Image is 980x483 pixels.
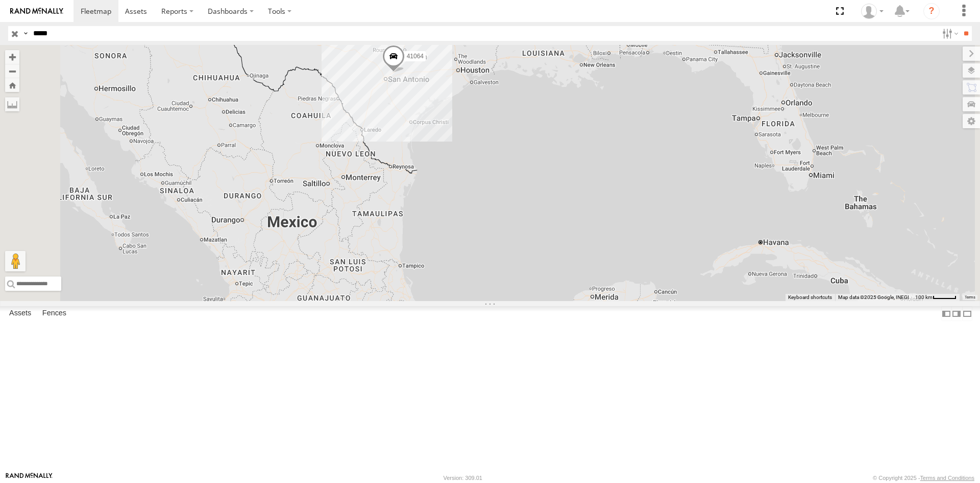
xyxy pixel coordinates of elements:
label: Dock Summary Table to the Left [941,306,951,321]
a: Terms (opens in new tab) [965,295,975,300]
button: Keyboard shortcuts [788,294,832,301]
button: Map Scale: 100 km per 43 pixels [912,294,960,301]
button: Zoom Home [5,78,19,92]
label: Fences [37,307,71,321]
div: Ryan Roxas [857,4,887,19]
div: Version: 309.01 [444,475,482,481]
i: ? [923,3,940,19]
label: Assets [4,307,36,321]
div: © Copyright 2025 - [873,475,974,481]
label: Hide Summary Table [962,306,972,321]
label: Measure [5,97,19,111]
span: Map data ©2025 Google, INEGI [838,294,909,300]
a: Terms and Conditions [920,475,974,481]
span: 41064 [407,52,424,59]
label: Map Settings [963,114,980,128]
label: Search Filter Options [938,26,960,41]
label: Search Query [21,26,30,41]
button: Drag Pegman onto the map to open Street View [5,251,26,271]
span: 100 km [915,294,933,300]
button: Zoom out [5,64,19,78]
label: Dock Summary Table to the Right [951,306,962,321]
a: Visit our Website [6,473,53,483]
img: rand-logo.svg [10,8,63,15]
button: Zoom in [5,50,19,64]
